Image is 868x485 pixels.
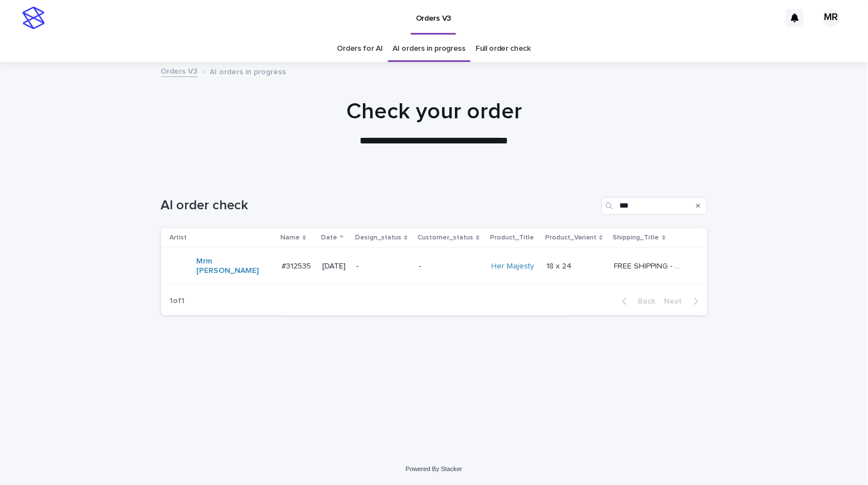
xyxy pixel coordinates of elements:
[322,262,347,271] p: [DATE]
[210,65,287,77] p: AI orders in progress
[356,262,410,271] p: -
[355,232,401,244] p: Design_status
[161,198,597,214] h1: AI order check
[321,232,337,244] p: Date
[406,465,462,472] a: Powered By Stacker
[632,297,656,305] span: Back
[546,260,574,271] p: 18 x 24
[393,36,466,62] a: AI orders in progress
[491,232,535,244] p: Product_Title
[161,287,194,315] p: 1 of 1
[161,248,707,285] tr: Mrm [PERSON_NAME] #312535#312535 [DATE]--Her Majesty 18 x 2418 x 24 FREE SHIPPING - preview in 1-...
[613,232,660,244] p: Shipping_Title
[197,257,266,276] a: Mrm [PERSON_NAME]
[476,36,531,62] a: Full order check
[665,297,689,305] span: Next
[822,9,840,27] div: MR
[613,296,660,306] button: Back
[170,232,187,244] p: Artist
[280,232,300,244] p: Name
[161,64,198,77] a: Orders V3
[602,197,707,215] input: Search
[660,296,707,306] button: Next
[419,262,482,271] p: -
[418,232,473,244] p: Customer_status
[161,98,707,125] h1: Check your order
[22,7,45,29] img: stacker-logo-s-only.png
[614,260,686,271] p: FREE SHIPPING - preview in 1-2 business days, after your approval delivery will take 5-10 b.d.
[337,36,383,62] a: Orders for AI
[545,232,597,244] p: Product_Variant
[282,260,313,271] p: #312535
[492,262,535,271] a: Her Majesty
